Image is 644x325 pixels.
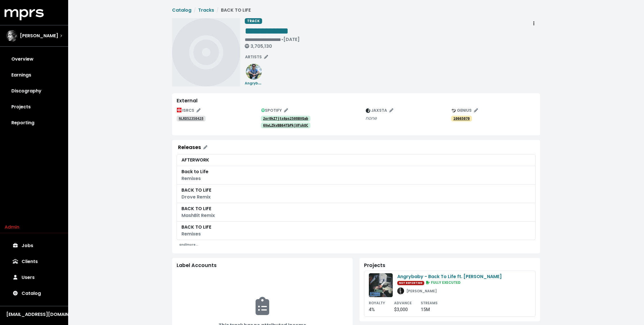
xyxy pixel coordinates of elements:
div: Projects [364,262,536,268]
div: BACK TO LIFE [181,205,531,212]
div: BACK TO LIFE [181,224,531,231]
span: Remixes [181,231,201,237]
a: Overview [5,51,64,67]
a: BACK TO LIFEDrove Remix [177,185,536,203]
a: 6VwLZkvBB64TbPkjVFskOC [261,123,311,128]
span: ARTISTS [245,54,268,60]
span: MashBit Remix [181,212,215,219]
button: Edit ISRC mappings for this track [174,106,203,115]
img: ab67616d0000b273f32e25ab3005a50c7dabc80f [369,273,393,297]
tt: NLRD52350428 [179,117,204,121]
div: Releases [178,144,201,150]
a: Users [5,270,64,285]
div: [EMAIL_ADDRESS][DOMAIN_NAME] [6,311,62,318]
nav: breadcrumb [172,7,540,14]
a: Catalog [172,7,191,13]
li: BACK TO LIFE [214,7,251,14]
div: Back to Life [181,168,531,175]
a: Projects [5,99,64,115]
div: $3,000 [394,306,412,313]
div: 15M [421,306,438,313]
tt: 6VwLZkvBB64TbPkjVFskOC [263,123,308,127]
a: Earnings [5,67,64,83]
button: Edit artists [242,53,271,61]
a: 2or0kZ7jts6ps2508BVQab [261,116,311,121]
div: 4% [369,306,385,313]
tt: 2or0kZ7jts6ps2508BVQab [263,117,308,121]
div: Label Accounts [177,262,348,268]
small: STREAMS [421,301,438,305]
button: [EMAIL_ADDRESS][DOMAIN_NAME] [5,311,64,318]
small: [PERSON_NAME] [406,289,437,293]
a: Catalog [5,285,64,301]
a: NLRD52350428 [177,116,206,121]
button: and1more... [177,240,201,249]
tt: 10665070 [453,117,470,121]
small: and 1 more... [179,243,198,247]
button: Releases [174,142,211,153]
div: External [177,98,536,104]
img: 1500x500 [397,287,404,294]
a: AFTERWORK [177,154,536,166]
span: NOT REPORTING [397,281,424,285]
img: The logo of the International Organization for Standardization [177,108,181,112]
i: none [365,115,377,121]
span: SPOTIFY [261,107,288,113]
small: ADVANCE [394,301,412,305]
a: Tracks [198,7,214,13]
img: 27c4ecbf06e74e5932372b8247b989a4.300x300x1.jpg [246,64,262,80]
a: Angrybaby [245,68,263,86]
span: ISRCS [177,107,200,113]
span: FULLY EXECUTED [425,280,461,285]
a: Discography [5,83,64,99]
span: Edit value [245,38,281,42]
a: Back to LifeRemixes [177,166,536,185]
div: AFTERWORK [181,157,531,163]
a: BACK TO LIFERemixes [177,222,536,240]
button: Edit genius track identifications [449,106,480,115]
a: BACK TO LIFEMashBit Remix [177,203,536,222]
div: Angrybaby - Back To Life ft. [PERSON_NAME] [397,273,502,280]
a: Angrybaby - Back To Life ft. [PERSON_NAME]NOT REPORTING FULLY EXECUTED[PERSON_NAME]ROYALTY4%ADVAN... [364,271,536,317]
a: Clients [5,254,64,270]
a: Jobs [5,238,64,254]
div: BACK TO LIFE [181,187,531,194]
button: Edit spotify track identifications for this track [259,106,291,115]
div: 3,705,130 [245,44,300,49]
small: Angrybaby [245,80,265,86]
a: mprs logo [5,11,44,18]
span: [PERSON_NAME] [20,32,58,39]
a: Reporting [5,115,64,131]
span: JAXSTA [366,107,393,113]
span: Edit value [245,26,288,36]
img: Album art for this track, BACK TO LIFE [172,18,240,86]
small: ROYALTY [369,301,385,305]
span: Remixes [181,175,201,182]
img: The genius.com logo [451,108,456,113]
span: TRACK [245,18,262,24]
img: The jaxsta.com logo [366,108,370,113]
span: Drove Remix [181,194,211,200]
button: Edit jaxsta track identifications [363,106,396,115]
img: The selected account / producer [6,30,18,42]
button: Track actions [528,18,540,29]
span: GENIUS [451,107,478,113]
a: 10665070 [451,116,472,121]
